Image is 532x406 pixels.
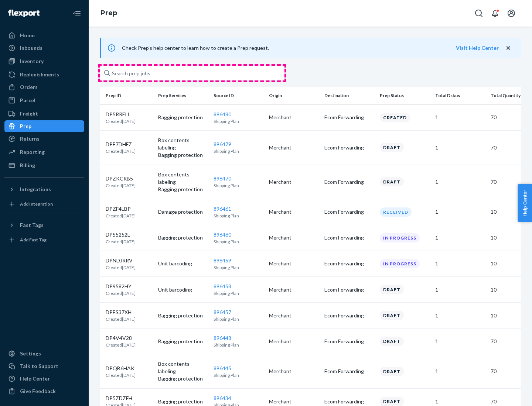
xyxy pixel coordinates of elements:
[214,182,263,189] p: Shipping Plan
[380,113,410,122] div: Created
[106,118,136,124] p: Created [DATE]
[324,286,374,293] p: Ecom Forwarding
[106,148,136,154] p: Created [DATE]
[20,350,41,357] div: Settings
[4,234,84,246] a: Add Fast Tag
[95,3,123,24] ol: breadcrumbs
[380,285,404,294] div: Draft
[269,338,318,345] p: Merchant
[380,233,420,242] div: In progress
[380,207,412,217] div: Received
[158,375,208,382] p: Bagging protection
[4,159,84,171] a: Billing
[20,83,38,91] div: Orders
[158,398,208,405] p: Bagging protection
[106,342,136,348] p: Created [DATE]
[435,144,485,151] p: 1
[505,44,512,52] button: close
[20,375,50,382] div: Help Center
[4,69,84,80] a: Replenishments
[269,286,318,293] p: Merchant
[158,186,208,193] p: Bagging protection
[456,44,499,52] button: Visit Help Center
[106,182,136,189] p: Created [DATE]
[158,171,208,186] p: Box contents labeling
[269,368,318,375] p: Merchant
[435,286,485,293] p: 1
[380,397,404,406] div: Draft
[106,290,136,296] p: Created [DATE]
[269,144,318,151] p: Merchant
[106,213,136,219] p: Created [DATE]
[4,55,84,67] a: Inventory
[214,283,231,289] a: 896458
[106,365,136,372] p: DPQB6HAK
[214,213,263,219] p: Shipping Plan
[106,264,136,271] p: Created [DATE]
[158,137,208,151] p: Box contents labeling
[435,208,485,216] p: 1
[214,342,263,348] p: Shipping Plan
[324,260,374,267] p: Ecom Forwarding
[269,398,318,405] p: Merchant
[214,175,231,182] a: 896470
[214,257,231,264] a: 896459
[380,367,404,376] div: Draft
[432,87,488,104] th: Total Dskus
[4,120,84,132] a: Prep
[324,178,374,186] p: Ecom Forwarding
[504,6,519,21] button: Open account menu
[4,385,84,397] button: Give Feedback
[214,316,263,322] p: Shipping Plan
[106,309,136,316] p: DPES37XH
[20,221,44,229] div: Fast Tags
[20,237,47,243] div: Add Fast Tag
[435,178,485,186] p: 1
[20,71,59,78] div: Replenishments
[214,231,231,238] a: 896460
[435,234,485,241] p: 1
[20,148,45,156] div: Reporting
[321,87,377,104] th: Destination
[100,9,117,17] a: Prep
[106,372,136,378] p: Created [DATE]
[20,110,38,117] div: Freight
[106,395,136,402] p: DP5ZDZFH
[380,311,404,320] div: Draft
[380,337,404,346] div: Draft
[488,6,502,21] button: Open notifications
[211,87,266,104] th: Source ID
[214,309,231,315] a: 896457
[324,234,374,241] p: Ecom Forwarding
[122,45,269,51] span: Check Prep's help center to learn how to create a Prep request.
[324,144,374,151] p: Ecom Forwarding
[20,44,42,52] div: Inbounds
[380,143,404,152] div: Draft
[20,58,44,65] div: Inventory
[214,111,231,117] a: 896480
[158,338,208,345] p: Bagging protection
[8,10,40,17] img: Flexport logo
[100,66,284,80] input: Search prep jobs
[269,208,318,216] p: Merchant
[106,283,136,290] p: DP9582HY
[4,183,84,195] button: Integrations
[214,238,263,245] p: Shipping Plan
[20,123,31,130] div: Prep
[435,260,485,267] p: 1
[214,264,263,271] p: Shipping Plan
[4,133,84,145] a: Returns
[214,148,263,154] p: Shipping Plan
[106,334,136,342] p: DP4V4V28
[4,42,84,54] a: Inbounds
[106,205,136,213] p: DPZF4LBP
[106,141,136,148] p: DPE7DHFZ
[4,108,84,120] a: Freight
[269,234,318,241] p: Merchant
[20,135,40,142] div: Returns
[4,348,84,359] a: Settings
[20,186,51,193] div: Integrations
[158,151,208,159] p: Bagging protection
[380,259,420,268] div: In progress
[435,398,485,405] p: 1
